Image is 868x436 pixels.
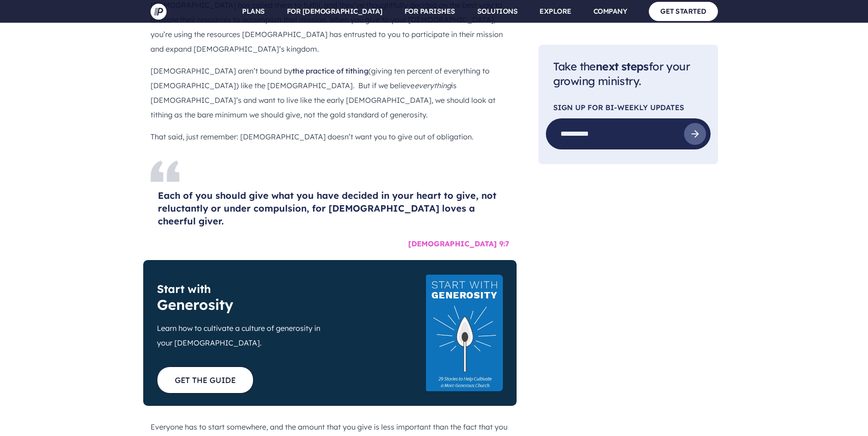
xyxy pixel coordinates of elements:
h6: [DEMOGRAPHIC_DATA] 9:7 [158,235,509,252]
p: That said, just remember: [DEMOGRAPHIC_DATA] doesn’t want you to give out of obligation. [151,129,509,144]
p: Learn how to cultivate a culture of generosity in your [DEMOGRAPHIC_DATA]. [157,321,330,350]
span: next steps [596,59,649,73]
i: everything [415,81,451,90]
p: [DEMOGRAPHIC_DATA] aren’t bound by (giving ten percent of everything to [DEMOGRAPHIC_DATA]) like ... [151,64,509,122]
span: Take the for your growing ministry. [553,59,690,88]
h3: Start with [157,282,330,314]
picture: lp-book-cover-300x457-start-with-generosity [412,275,502,391]
p: Sign Up For Bi-Weekly Updates [553,104,703,112]
strong: Generosity [157,296,233,314]
h4: Each of you should give what you have decided in your heart to give, not reluctantly or under com... [158,189,509,228]
a: GET STARTED [649,2,718,21]
a: the practice of tithing [292,66,368,75]
a: GET THE GUIDE [157,367,253,393]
